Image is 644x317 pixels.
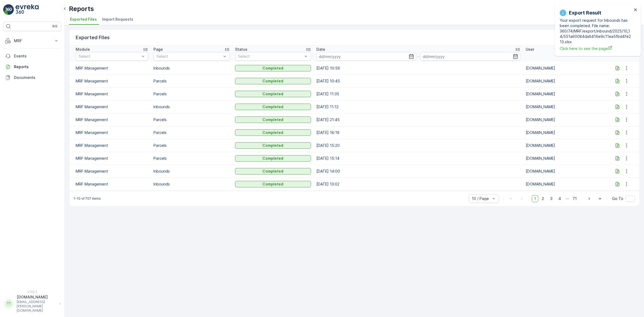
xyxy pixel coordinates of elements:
span: Go To [612,196,623,201]
a: Events [3,51,61,61]
p: Select [79,54,140,59]
p: Completed [262,117,283,122]
p: [DOMAIN_NAME] [526,156,602,161]
td: [DATE] 16:19 [314,126,523,139]
p: [DOMAIN_NAME] [526,143,602,148]
p: Parcels [153,91,230,97]
p: Inbounds [153,181,230,187]
p: Reports [69,5,94,13]
p: Parcels [153,78,230,84]
p: Parcels [153,130,230,135]
p: [DOMAIN_NAME] [526,91,602,97]
p: Select [238,54,303,59]
p: Completed [262,65,283,71]
p: Completed [262,181,283,187]
input: dd/mm/yyyy [316,52,416,61]
td: [DATE] 15:14 [314,152,523,165]
p: Inbounds [153,65,230,71]
p: Parcels [153,143,230,148]
td: [DATE] 11:12 [314,100,523,113]
p: MRF Management [76,117,148,122]
p: Parcels [153,156,230,161]
p: MRF Management [76,156,148,161]
p: MRF Management [76,104,148,110]
a: Reports [3,61,61,72]
p: 1-10 of 707 items [74,196,101,201]
p: MRF Management [76,143,148,148]
span: 1 [532,195,538,202]
p: MRF Management [76,78,148,84]
p: Your export request for Inbounds has been completed. File name: 360/74/MRF/export/inbound/2025/10... [560,18,632,45]
p: Completed [262,169,283,174]
p: Date [316,47,325,52]
p: [DOMAIN_NAME] [526,117,602,122]
p: [DOMAIN_NAME] [17,294,56,300]
p: User [526,47,534,52]
p: Events [14,53,59,59]
p: MRF Management [76,130,148,135]
p: [DOMAIN_NAME] [526,104,602,110]
button: Completed [235,142,311,149]
a: Click here to see the page [560,46,632,51]
img: logo [3,4,14,15]
p: [DOMAIN_NAME] [526,130,602,135]
button: Completed [235,104,311,110]
p: Completed [262,104,283,110]
p: MRF [14,38,50,43]
p: MRF Management [76,169,148,174]
span: Import Requests [102,17,133,22]
span: v 1.52.3 [3,290,61,293]
span: 4 [556,195,563,202]
button: Completed [235,65,311,71]
td: [DATE] 15:20 [314,139,523,152]
button: Completed [235,129,311,136]
p: MRF Management [76,91,148,97]
p: MRF Management [76,65,148,71]
p: MRF Management [76,181,148,187]
button: Completed [235,181,311,187]
button: close [634,8,638,13]
img: logo_light-DOdMpM7g.png [16,4,39,15]
span: 2 [539,195,547,202]
p: ... [566,195,569,202]
p: [DOMAIN_NAME] [526,65,602,71]
button: Completed [235,78,311,84]
p: Documents [14,75,59,80]
p: [EMAIL_ADDRESS][PERSON_NAME][DOMAIN_NAME] [17,300,56,313]
p: - [417,53,419,60]
p: [DOMAIN_NAME] [526,78,602,84]
span: 3 [548,195,555,202]
input: dd/mm/yyyy [420,52,520,61]
p: [DOMAIN_NAME] [526,169,602,174]
td: [DATE] 11:35 [314,88,523,100]
button: MRF [3,35,61,46]
span: 71 [570,195,579,202]
a: Documents [3,72,61,83]
p: ⌘B [52,24,57,28]
div: TT [5,299,13,308]
p: Completed [262,156,283,161]
p: Page [153,47,163,52]
p: Select [156,54,221,59]
p: Completed [262,78,283,84]
span: Exported Files [70,17,97,22]
p: Parcels [153,117,230,122]
p: [DOMAIN_NAME] [526,181,602,187]
p: Reports [14,64,59,70]
td: [DATE] 14:00 [314,165,523,178]
p: Status [235,47,247,52]
td: [DATE] 21:45 [314,113,523,126]
p: Completed [262,143,283,148]
p: Completed [262,130,283,135]
td: [DATE] 13:02 [314,178,523,191]
p: Completed [262,91,283,97]
button: TT[DOMAIN_NAME][EMAIL_ADDRESS][PERSON_NAME][DOMAIN_NAME] [3,294,61,313]
td: [DATE] 10:45 [314,75,523,88]
p: Inbounds [153,104,230,110]
p: Exported Files [76,34,110,41]
p: Module [76,47,90,52]
p: Inbounds [153,169,230,174]
p: Export Result [569,9,601,17]
td: [DATE] 10:56 [314,62,523,75]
